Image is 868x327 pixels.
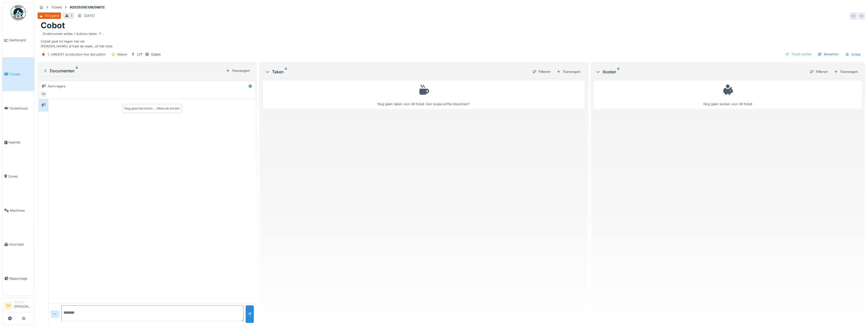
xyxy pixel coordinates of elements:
[808,68,830,75] div: Filteren
[783,51,814,58] div: Ticket sluiten
[10,208,32,213] span: Machines
[597,83,859,107] div: Nog geen kosten voor dit ticket
[48,52,106,57] div: 1. URGENT production line disruption
[42,31,104,36] div: Ondernomen acties / Actions taken .
[530,68,553,75] div: Filteren
[14,300,32,311] li: [PERSON_NAME]
[137,52,143,57] div: L77
[151,52,161,57] div: Cobot
[41,21,65,30] h1: Cobot
[9,38,32,43] span: Dashboard
[2,125,34,159] a: Agenda
[2,159,34,194] a: Zones
[40,91,47,98] div: VD
[71,13,72,18] div: 1
[41,31,862,49] div: Cobalt gaat tot tegen het rek [PERSON_NAME] al heel de week, uit het niets
[9,72,32,77] span: Tickets
[8,140,32,145] span: Agenda
[2,262,34,296] a: Rapportage
[4,302,12,309] li: SV
[9,242,32,247] span: Voorraad
[45,13,59,18] div: Dringend
[596,69,806,75] div: Kosten
[265,69,528,75] div: Taken
[224,67,252,74] div: Toevoegen
[48,84,66,89] div: Aanvragers
[76,68,78,74] sup: 0
[285,69,287,75] sup: 0
[858,12,865,20] div: VD
[266,83,581,107] div: Nog geen taken voor dit ticket. Een kopje koffie misschien?
[843,51,863,58] div: Acties
[4,300,32,312] a: SV Manager[PERSON_NAME]
[2,91,34,125] a: Onderhoud
[51,5,62,10] div: Tickets
[2,23,34,57] a: Dashboard
[14,300,32,304] div: Manager
[8,174,32,179] span: Zones
[2,57,34,91] a: Tickets
[117,52,127,57] div: Nieuw
[124,106,180,111] div: Nog geen berichten … Wees de eerste!
[555,68,582,75] div: Toevoegen
[84,13,95,18] div: [DATE]
[832,68,860,75] div: Toevoegen
[2,193,34,227] a: Machines
[617,69,620,75] sup: 0
[11,5,26,20] img: Badge_color-CXgf-gQk.svg
[43,68,224,74] div: Documenten
[10,106,32,111] span: Onderhoud
[816,51,841,58] div: Bewerken
[2,227,34,262] a: Voorraad
[68,5,107,10] strong: #2025/09/336/06672
[850,12,857,20] div: VD
[9,276,32,281] span: Rapportage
